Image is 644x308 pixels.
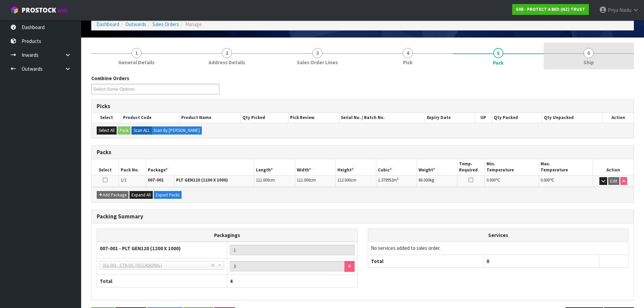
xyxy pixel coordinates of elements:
button: Export Packs [154,191,182,199]
span: 2 [222,48,232,58]
th: Total [97,275,227,287]
th: Temp. Required [457,159,484,175]
small: WMS [57,7,68,14]
th: Qty Packed [492,113,542,122]
span: 1.379952 [378,177,393,183]
th: UP [475,113,492,122]
td: No services added to sales order. [368,242,628,255]
label: Scan ALL [132,126,152,135]
strong: PLT GEN120 (1200 X 1000) [176,177,228,183]
th: Select [92,113,121,122]
button: Add Package [97,191,128,199]
span: 6 [583,48,594,58]
span: Naidu [619,7,631,13]
span: ProStock [22,6,56,15]
button: Pack [118,126,130,135]
th: Width [295,159,335,175]
span: 4 [403,48,413,58]
th: Pack No. [119,159,146,175]
h3: Packing Summary [97,213,628,220]
strong: 007-001 [148,177,164,183]
th: Expiry Date [425,113,475,122]
th: Total [368,255,484,267]
span: Sales Order Lines [297,59,338,66]
td: kg [417,175,457,187]
td: ℃ [539,175,593,187]
a: Dashboard [96,21,119,27]
th: Length [254,159,295,175]
th: Select [92,159,119,175]
th: Cubic [376,159,417,175]
span: 011-001 - CTN OC (OCCASIONAL) [103,261,211,269]
span: Priya [608,7,618,13]
td: cm [295,175,335,187]
span: 5 [493,48,503,58]
label: Combine Orders [91,75,129,82]
td: cm [254,175,295,187]
button: Select All [97,126,117,135]
span: 1 [132,48,142,58]
span: Address Details [209,59,245,66]
span: 1/1 [121,177,126,183]
span: 86.000 [419,177,430,183]
span: 0.000 [541,177,550,183]
span: Manage [185,21,202,27]
th: Action [603,113,634,122]
td: m [376,175,417,187]
th: Action [593,159,634,175]
a: S08 - PROTECT A BED (NZ) TRUST [512,4,589,15]
a: Sales Orders [152,21,179,27]
th: Serial No. / Batch No. [339,113,425,122]
span: 111.000 [297,177,310,183]
h3: Picks [97,103,628,110]
span: 4 [230,278,233,284]
sup: 3 [397,176,399,181]
img: cube-alt.png [10,6,19,14]
th: Services [368,229,628,242]
th: Qty Unpacked [542,113,602,122]
span: Ship [583,59,594,66]
th: Max. Temperature [539,159,593,175]
th: Qty Picked [241,113,288,122]
th: Package [146,159,254,175]
td: ℃ [484,175,539,187]
th: Min. Temperature [484,159,539,175]
a: Outwards [125,21,146,27]
button: Expand All [129,191,153,199]
h3: Packs [97,149,628,156]
span: General Details [118,59,154,66]
span: 0 [486,258,489,264]
strong: 007-001 - PLT GEN120 (1200 X 1000) [100,245,181,252]
label: Scan By [PERSON_NAME] [151,126,202,135]
th: Height [335,159,376,175]
th: Product Code [121,113,180,122]
td: cm [335,175,376,187]
button: Edit [608,177,619,185]
th: Weight [417,159,457,175]
span: 112.000 [337,177,351,183]
span: 0.000 [486,177,496,183]
span: Pack [493,59,503,66]
span: Expand All [132,192,151,198]
th: Packagings [97,229,358,242]
span: 111.000 [256,177,269,183]
span: 3 [312,48,323,58]
span: Pick [403,59,412,66]
th: Pick Review [288,113,339,122]
th: Product Name [180,113,241,122]
strong: S08 - PROTECT A BED (NZ) TRUST [516,6,585,12]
